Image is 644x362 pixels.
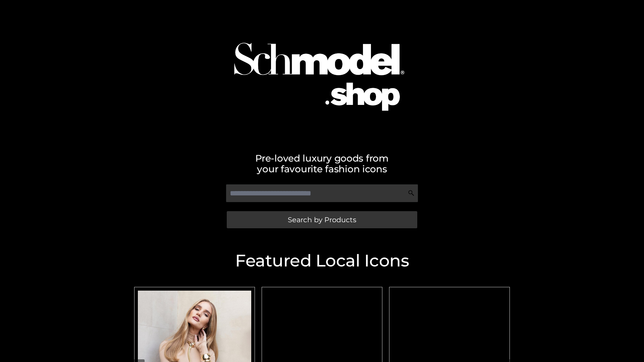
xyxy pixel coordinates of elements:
a: Search by Products [227,211,417,228]
img: Search Icon [408,190,415,196]
h2: Featured Local Icons​ [131,252,513,269]
h2: Pre-loved luxury goods from your favourite fashion icons [131,153,513,174]
span: Search by Products [288,216,356,223]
